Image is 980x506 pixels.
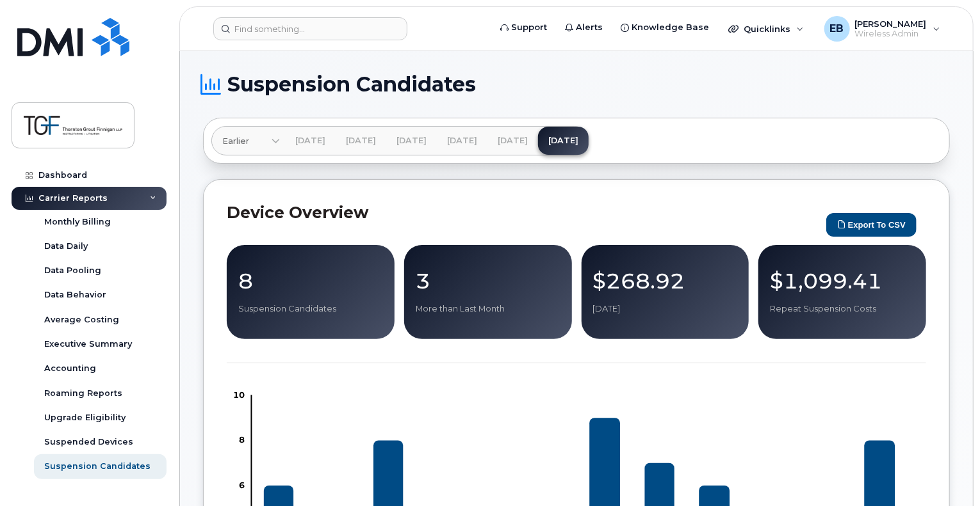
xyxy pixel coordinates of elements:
[487,127,538,155] a: [DATE]
[826,213,917,237] button: Export to CSV
[239,434,245,445] tspan: 8
[227,203,820,222] h2: Device Overview
[212,127,280,155] a: Earlier
[437,127,487,155] a: [DATE]
[285,127,336,155] a: [DATE]
[233,390,245,400] tspan: 10
[227,75,476,94] span: Suspension Candidates
[770,303,915,315] p: Repeat Suspension Costs
[416,269,560,292] p: 3
[593,269,738,292] p: $268.92
[593,303,738,315] p: [DATE]
[238,303,383,315] p: Suspension Candidates
[538,127,589,155] a: [DATE]
[222,135,249,147] span: Earlier
[770,269,915,292] p: $1,099.41
[416,303,560,315] p: More than Last Month
[336,127,386,155] a: [DATE]
[238,269,383,292] p: 8
[386,127,437,155] a: [DATE]
[239,480,245,490] tspan: 6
